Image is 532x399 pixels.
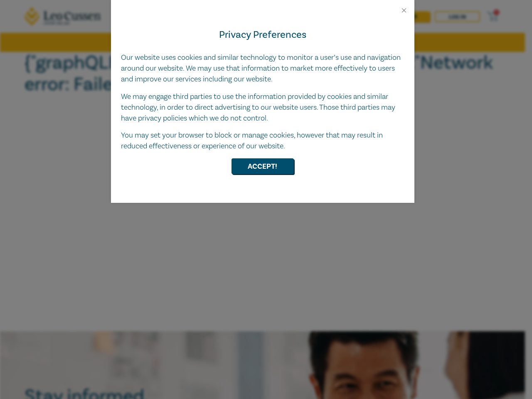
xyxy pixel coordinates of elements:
button: Accept! [232,158,294,174]
button: Close [400,7,408,14]
p: You may set your browser to block or manage cookies, however that may result in reduced effective... [121,130,404,152]
p: We may engage third parties to use the information provided by cookies and similar technology, in... [121,91,404,124]
p: Our website uses cookies and similar technology to monitor a user’s use and navigation around our... [121,52,404,85]
h4: Privacy Preferences [121,27,404,42]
